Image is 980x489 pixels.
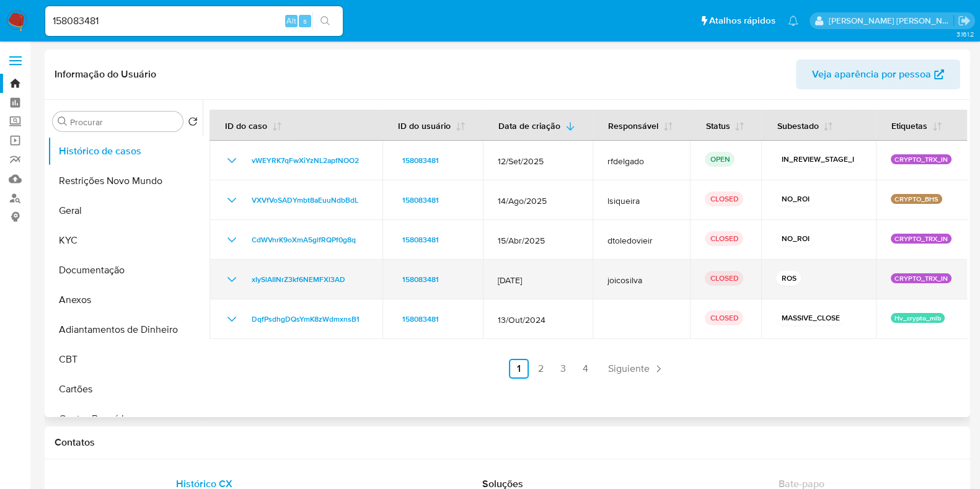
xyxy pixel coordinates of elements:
[48,226,203,255] button: KYC
[812,59,931,89] span: Veja aparência por pessoa
[709,14,775,27] span: Atalhos rápidos
[796,59,960,89] button: Veja aparência por pessoa
[58,117,68,126] button: Procurar
[48,196,203,226] button: Geral
[829,15,954,27] p: danilo.toledo@mercadolivre.com
[48,136,203,166] button: Histórico de casos
[303,15,307,27] span: s
[788,15,798,26] a: Notificações
[48,345,203,374] button: CBT
[70,117,178,128] input: Procurar
[286,15,296,27] span: Alt
[55,68,156,81] h1: Informação do Usuário
[958,14,971,27] a: Sair
[48,404,203,434] button: Contas Bancárias
[188,117,198,130] button: Retornar ao pedido padrão
[48,285,203,315] button: Anexos
[45,13,343,29] input: Pesquise usuários ou casos...
[48,255,203,285] button: Documentação
[48,315,203,345] button: Adiantamentos de Dinheiro
[48,374,203,404] button: Cartões
[55,436,960,449] h1: Contatos
[48,166,203,196] button: Restrições Novo Mundo
[312,12,338,30] button: search-icon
